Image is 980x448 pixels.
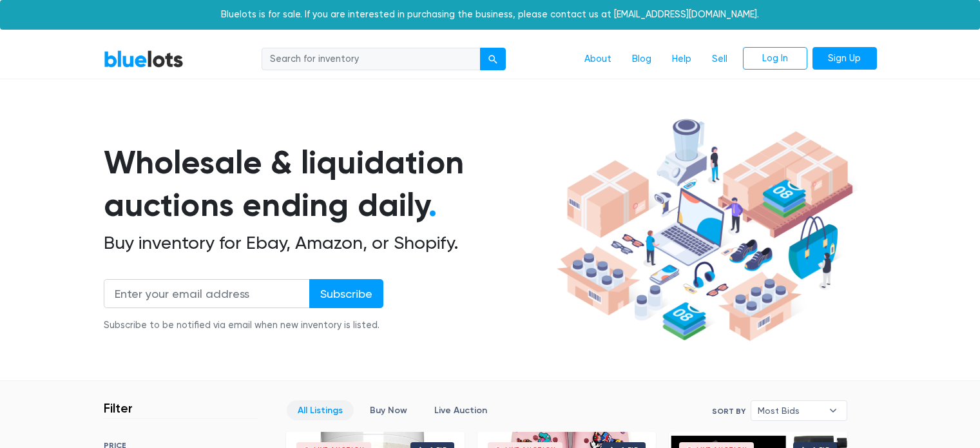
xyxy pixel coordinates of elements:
[104,50,184,68] a: BlueLots
[428,186,437,224] span: .
[262,48,481,71] input: Search for inventory
[104,232,552,254] h2: Buy inventory for Ebay, Amazon, or Shopify.
[743,47,807,70] a: Log In
[423,400,498,420] a: Live Auction
[104,141,552,227] h1: Wholesale & liquidation auctions ending daily
[702,47,738,72] a: Sell
[552,113,858,347] img: hero-ee84e7d0318cb26816c560f6b4441b76977f77a177738b4e94f68c95b2b83dbb.png
[812,47,877,70] a: Sign Up
[104,400,133,416] h3: Filter
[287,400,354,420] a: All Listings
[359,400,418,420] a: Buy Now
[622,47,662,72] a: Blog
[104,279,310,308] input: Enter your email address
[662,47,702,72] a: Help
[820,401,847,420] b: ▾
[758,401,822,420] span: Most Bids
[309,279,383,308] input: Subscribe
[104,318,383,333] div: Subscribe to be notified via email when new inventory is listed.
[574,47,622,72] a: About
[712,405,745,417] label: Sort By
